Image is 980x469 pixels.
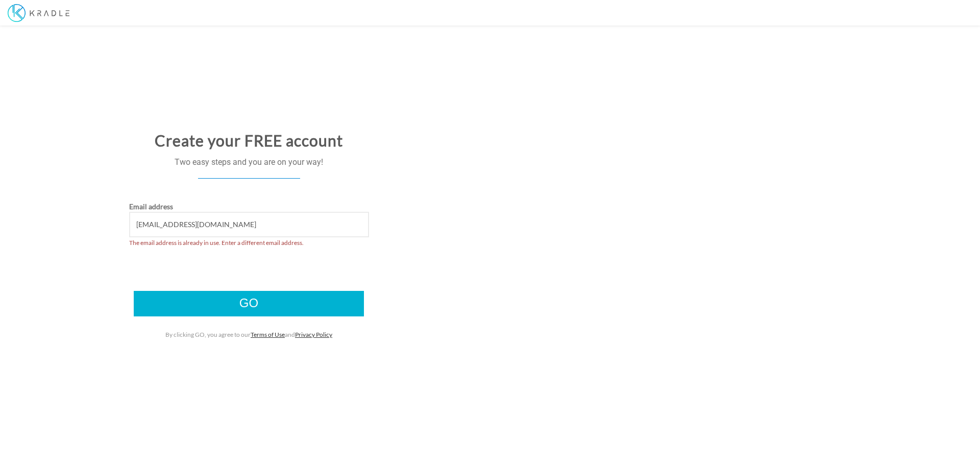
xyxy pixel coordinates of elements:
a: Terms of Use [251,331,285,338]
label: Email address [129,202,173,212]
input: Go [134,291,364,316]
img: Kradle [8,4,69,22]
p: Two easy steps and you are on your way! [8,157,490,168]
input: Email [129,212,369,237]
label: By clicking GO, you agree to our and [165,330,332,339]
h2: Create your FREE account [8,132,490,149]
a: Privacy Policy [295,331,332,338]
span: The email address is already in use. Enter a different email address. [129,239,304,246]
